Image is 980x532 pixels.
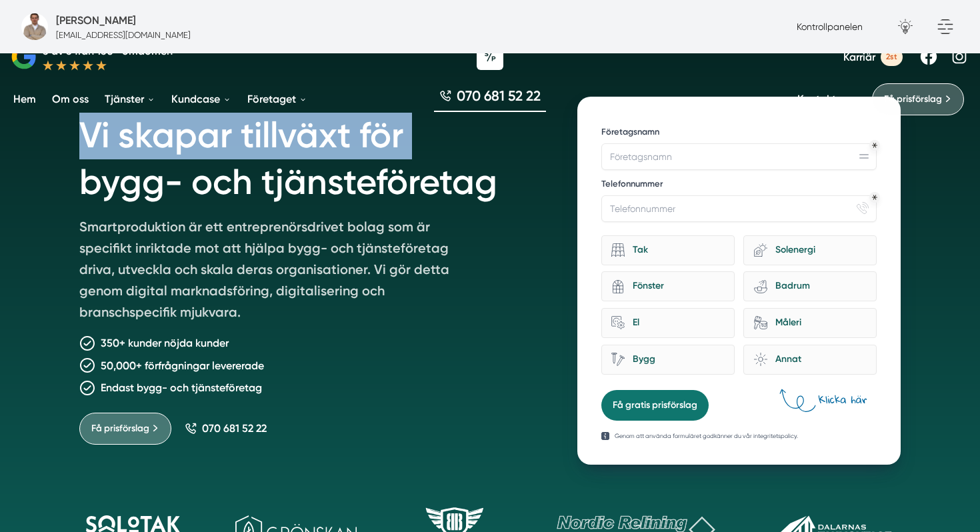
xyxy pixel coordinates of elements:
p: 350+ kunder nöjda kunder [101,335,229,351]
a: Få prisförslag [79,413,171,445]
img: foretagsbild-pa-smartproduktion-ett-foretag-i-dalarnas-lan.png [21,13,48,40]
h5: Försäljare [56,12,136,29]
h1: Vi skapar tillväxt för bygg- och tjänsteföretag [79,97,545,216]
p: Endast bygg- och tjänsteföretag [101,379,262,396]
div: Obligatoriskt [872,143,877,148]
span: Få prisförslag [91,421,149,436]
button: Få gratis prisförslag [601,390,709,421]
a: 070 681 52 22 [434,86,546,112]
a: Få prisförslag [872,83,964,115]
a: Företaget [245,82,310,116]
label: Telefonnummer [601,178,877,193]
span: Få prisförslag [884,92,942,107]
a: Hem [11,82,39,116]
a: Om oss [49,82,91,116]
p: [EMAIL_ADDRESS][DOMAIN_NAME] [56,29,191,41]
label: Företagsnamn [601,126,877,141]
p: Genom att använda formuläret godkänner du vår integritetspolicy. [615,431,798,441]
span: 2st [881,48,903,66]
p: Smartproduktion är ett entreprenörsdrivet bolag som är specifikt inriktade mot att hjälpa bygg- o... [79,216,463,328]
div: Obligatoriskt [872,195,877,200]
span: Karriär [843,51,875,63]
a: Kundcase [169,82,234,116]
p: 50,000+ förfrågningar levererade [101,357,264,374]
span: 070 681 52 22 [457,86,541,105]
input: Företagsnamn [601,143,877,170]
a: Karriär 2st [843,48,903,66]
input: Telefonnummer [601,195,877,222]
a: Kontrollpanelen [797,21,863,32]
a: Tjänster [102,82,158,116]
span: 070 681 52 22 [202,422,267,435]
a: Kontakta oss [797,93,861,105]
a: 070 681 52 22 [185,422,267,435]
